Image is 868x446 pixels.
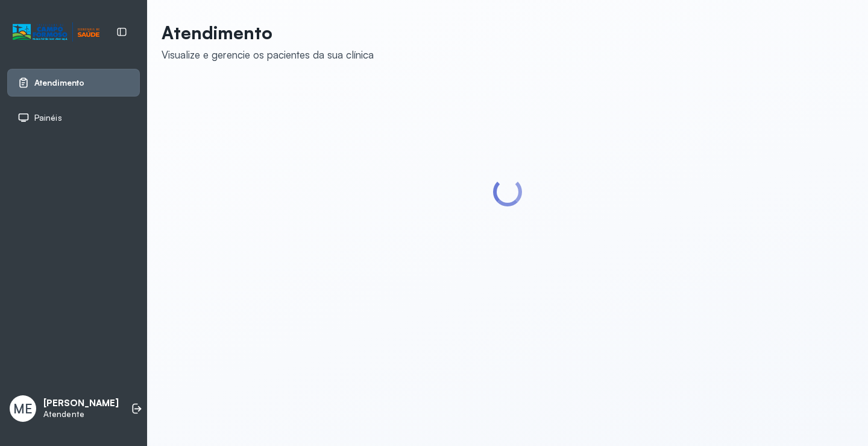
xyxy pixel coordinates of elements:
a: Atendimento [17,77,130,89]
span: Painéis [34,113,62,123]
p: Atendente [43,409,119,419]
p: Atendimento [162,22,374,43]
span: Atendimento [34,78,84,88]
p: [PERSON_NAME] [43,398,119,409]
div: Visualize e gerencie os pacientes da sua clínica [162,48,374,61]
img: Logotipo do estabelecimento [13,22,99,42]
span: ME [13,401,33,416]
